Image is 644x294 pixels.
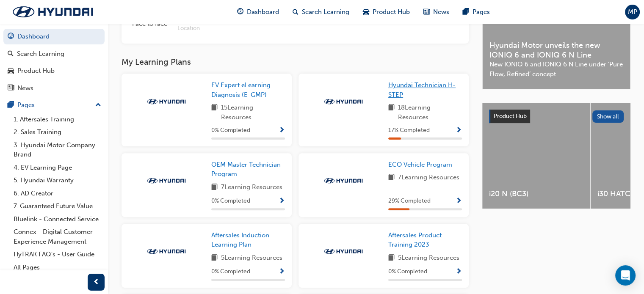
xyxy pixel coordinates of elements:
[211,103,218,122] span: book-icon
[463,7,469,17] span: pages-icon
[482,103,590,209] a: i20 N (BC3)
[10,213,105,226] a: Bluelink - Connected Service
[221,182,282,193] span: 7 Learning Resources
[279,268,285,276] span: Show Progress
[286,3,356,21] a: search-iconSearch Learning
[95,100,101,111] span: up-icon
[143,97,190,106] img: Trak
[456,3,497,21] a: pages-iconPages
[423,7,430,17] span: news-icon
[279,125,285,136] button: Show Progress
[489,110,624,123] a: Product HubShow all
[8,50,14,58] span: search-icon
[8,67,14,75] span: car-icon
[398,173,459,183] span: 7 Learning Resources
[211,160,285,179] a: OEM Master Technician Program
[3,27,105,97] button: DashboardSearch LearningProduct HubNews
[494,113,527,120] span: Product Hub
[211,161,281,178] span: OEM Master Technician Program
[388,267,427,277] span: 0 % Completed
[10,126,105,139] a: 2. Sales Training
[388,161,452,168] span: ECO Vehicle Program
[388,160,456,170] a: ECO Vehicle Program
[388,80,462,99] a: Hyundai Technician H-STEP
[388,81,456,99] span: Hyundai Technician H-STEP
[320,176,367,185] img: Trak
[3,80,105,96] a: News
[388,196,431,206] span: 29 % Completed
[17,100,35,110] div: Pages
[625,5,640,19] button: MP
[177,24,318,33] span: Location
[93,277,100,288] span: prev-icon
[417,3,456,21] a: news-iconNews
[143,176,190,185] img: Trak
[456,267,462,277] button: Show Progress
[456,198,462,205] span: Show Progress
[356,3,417,21] a: car-iconProduct Hub
[398,253,459,264] span: 5 Learning Resources
[211,231,269,249] span: Aftersales Induction Learning Plan
[456,268,462,276] span: Show Progress
[10,161,105,174] a: 4. EV Learning Page
[489,41,623,60] span: Hyundai Motor unveils the new IONIQ 6 and IONIQ 6 N Line
[8,102,14,109] span: pages-icon
[211,196,250,206] span: 0 % Completed
[3,97,105,113] button: Pages
[4,3,102,21] img: Trak
[628,7,637,17] span: MP
[489,60,623,79] span: New IONIQ 6 and IONIQ 6 N Line under ‘Pure Flow, Refined’ concept.
[388,173,395,183] span: book-icon
[320,247,367,256] img: Trak
[17,83,33,93] div: News
[279,127,285,135] span: Show Progress
[211,231,285,250] a: Aftersales Induction Learning Plan
[302,7,349,17] span: Search Learning
[17,49,64,59] div: Search Learning
[221,103,285,122] span: 15 Learning Resources
[615,265,636,286] div: Open Intercom Messenger
[388,253,395,264] span: book-icon
[230,3,286,21] a: guage-iconDashboard
[456,196,462,206] button: Show Progress
[473,7,490,17] span: Pages
[279,196,285,206] button: Show Progress
[10,225,105,248] a: Connex - Digital Customer Experience Management
[388,231,462,250] a: Aftersales Product Training 2023
[10,187,105,200] a: 6. AD Creator
[363,7,369,17] span: car-icon
[237,7,243,17] span: guage-icon
[3,46,105,62] a: Search Learning
[293,7,299,17] span: search-icon
[10,261,105,274] a: All Pages
[143,247,190,256] img: Trak
[592,110,624,123] button: Show all
[373,7,410,17] span: Product Hub
[456,127,462,135] span: Show Progress
[211,253,218,264] span: book-icon
[3,29,105,44] a: Dashboard
[211,81,271,99] span: EV Expert eLearning Diagnosis (E-GMP)
[10,248,105,261] a: HyTRAK FAQ's - User Guide
[221,253,282,264] span: 5 Learning Resources
[3,63,105,79] a: Product Hub
[279,198,285,205] span: Show Progress
[10,174,105,187] a: 5. Hyundai Warranty
[320,97,367,106] img: Trak
[211,267,250,277] span: 0 % Completed
[122,57,469,67] h3: My Learning Plans
[211,126,250,135] span: 0 % Completed
[433,7,449,17] span: News
[8,33,14,41] span: guage-icon
[388,103,395,122] span: book-icon
[8,85,14,92] span: news-icon
[456,125,462,136] button: Show Progress
[17,66,55,76] div: Product Hub
[388,126,430,135] span: 17 % Completed
[247,7,279,17] span: Dashboard
[211,182,218,193] span: book-icon
[211,80,285,99] a: EV Expert eLearning Diagnosis (E-GMP)
[10,113,105,126] a: 1. Aftersales Training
